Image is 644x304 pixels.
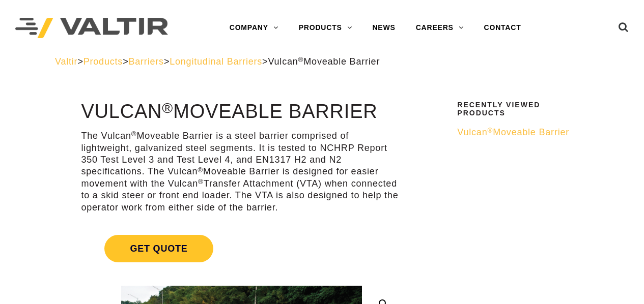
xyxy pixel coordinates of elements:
a: COMPANY [219,18,289,38]
h1: Vulcan Moveable Barrier [81,101,402,123]
sup: ® [198,166,203,174]
sup: ® [298,56,304,64]
a: Barriers [128,56,163,67]
a: CAREERS [406,18,474,38]
p: The Vulcan Moveable Barrier is a steel barrier comprised of lightweight, galvanized steel segment... [81,130,402,214]
h2: Recently Viewed Products [457,101,582,117]
img: Valtir [15,18,168,39]
a: CONTACT [474,18,531,38]
a: Longitudinal Barriers [170,56,262,67]
sup: ® [487,127,493,134]
sup: ® [162,100,173,116]
span: Vulcan Moveable Barrier [457,127,569,137]
a: Valtir [55,56,77,67]
a: NEWS [362,18,405,38]
span: Get Quote [104,235,213,262]
a: Products [83,56,123,67]
div: > > > > [55,56,589,68]
span: Vulcan Moveable Barrier [268,56,380,67]
a: Get Quote [81,223,402,275]
sup: ® [131,130,137,138]
sup: ® [198,178,204,186]
a: PRODUCTS [289,18,362,38]
a: Vulcan®Moveable Barrier [457,127,582,138]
